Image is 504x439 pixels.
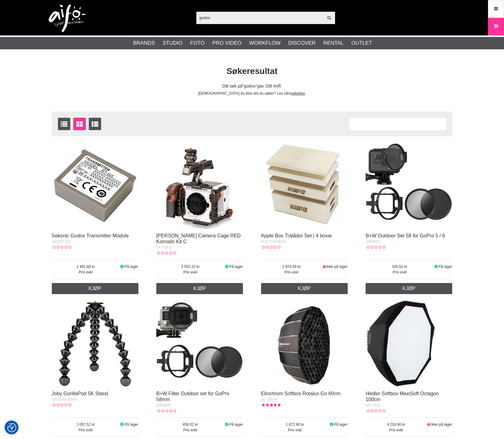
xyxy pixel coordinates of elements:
i: På lager [224,422,229,427]
span: På lager [229,265,243,269]
a: Apple Box Trälådor Set | 4 boxar [261,233,332,238]
h1: Søkeresultat [47,65,457,77]
span: På lager [229,422,243,427]
a: B+W Outdoor Set 58 for GoPro 5 / 6 [366,233,445,238]
img: Joby GorillaPod 5K Stand [52,300,138,387]
a: Brands [133,39,155,47]
span: JB01509-BWW [52,397,77,402]
a: Kjøp [261,283,348,294]
img: logo.png [49,5,86,32]
a: Hedler Softbox MaxiSoft Octagon 100cm [366,391,439,402]
img: B+W Filter Outdoor set for GoPro 58mm [156,300,243,387]
span: På lager [125,422,138,427]
span: godox [243,84,257,88]
span: 1 057.52 [52,422,120,427]
span: 320.62 [366,264,434,269]
input: Søk etter produkter ... [196,13,324,22]
span: SEKRT-GX [52,240,70,244]
img: TILTA Tiltaing Camera Cage RED Komodo Kit C [156,142,243,229]
a: Vis liste [58,118,70,130]
span: 4 218.90 [366,422,427,427]
a: Kjøp [366,283,452,294]
span: 1 461.60 [52,264,120,269]
i: Ikke på lager [427,422,431,427]
div: Kundevurdering: 0 [366,408,385,414]
a: B+W Filter Outdoor set for GoPro 58mm [156,391,229,402]
i: På lager [120,265,125,269]
span: På lager [438,265,452,269]
a: Pro Video [212,39,241,47]
a: Rental [323,39,344,47]
span: 1 872.80 [261,422,329,427]
a: Utvidet liste [89,118,101,130]
a: Kjøp [156,283,243,294]
span: Pris exkl [261,269,322,275]
span: KUPO-KAB015 [261,240,286,244]
span: Pris exkl [366,427,427,433]
a: Vindusvisning [73,118,86,130]
div: Kundevurdering: 0 [366,244,385,250]
span: Pris exkl [156,427,224,433]
a: Workflow [249,39,281,47]
i: På lager [434,265,439,269]
span: 3 552.22 [156,264,224,269]
img: Revisit consent button [7,423,16,432]
span: Ikke på lager [326,265,348,269]
a: Joby GorillaPod 5K Stand [52,391,108,396]
span: . [305,91,306,96]
a: Discover [288,39,316,47]
span: På lager [334,422,348,427]
button: Samtykkepreferanser [7,422,16,433]
span: Pris exkl [366,269,434,275]
div: Kundevurdering: 0 [156,250,176,256]
span: 1089605 [156,403,171,408]
a: Studio [163,39,182,47]
span: Pris exkl [261,427,329,433]
span: Ditt søk på gav 336 treff. [222,84,282,88]
span: [DEMOGRAPHIC_DATA] du ikke det du søker? Les våre [198,91,291,96]
a: Sekonic Godox Transmitter Module [52,233,129,238]
div: Kundevurdering: 0 [52,244,72,250]
span: Pris exkl [156,269,224,275]
span: Pris exkl [52,427,120,433]
span: Pris exkl [52,269,120,275]
a: Outlet [351,39,372,47]
a: søketips [291,91,305,96]
a: Elinchrom Softbox Rotalux Go 60cm [261,391,341,396]
i: Ikke på lager [322,265,326,269]
a: Kjøp [52,283,138,294]
div: Kundevurdering: 0 [156,408,176,414]
a: [PERSON_NAME] Camera Cage RED Komodo Kit C [156,233,241,244]
div: Kundevurdering: 0 [52,402,72,408]
span: Ikke på lager [431,422,452,427]
i: På lager [120,422,125,427]
img: Elinchrom Softbox Rotalux Go 60cm [261,300,348,387]
div: Kundevurdering: 5.00 [261,402,281,408]
span: 458.02 [156,422,224,427]
span: TA-T08-C [156,245,172,250]
span: 1 974.59 [261,264,322,269]
img: B+W Outdoor Set 58 for GoPro 5 / 6 [366,142,452,229]
div: Kundevurdering: 0 [261,244,281,250]
img: Hedler Softbox MaxiSoft Octagon 100cm [366,300,452,387]
i: På lager [224,265,229,269]
a: Foto [190,39,205,47]
img: Sekonic Godox Transmitter Module [52,142,138,229]
span: 1090673 [366,240,380,244]
i: På lager [329,422,334,427]
span: På lager [125,265,138,269]
span: EL-26634 [261,397,277,402]
img: Apple Box Trälådor Set | 4 boxar [261,142,348,229]
span: HE-7810 [366,403,380,408]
